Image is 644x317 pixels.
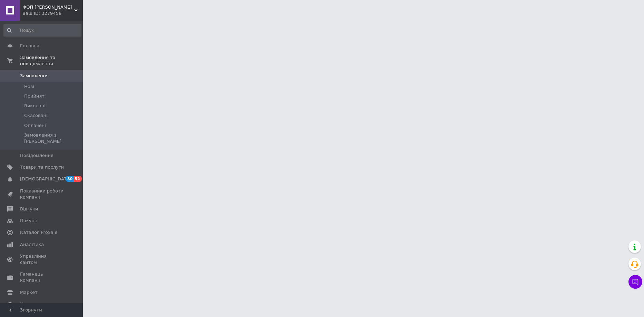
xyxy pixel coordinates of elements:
[20,229,57,236] span: Каталог ProSale
[20,176,71,182] span: [DEMOGRAPHIC_DATA]
[20,289,38,296] span: Маркет
[20,43,39,49] span: Головна
[3,24,81,37] input: Пошук
[24,103,46,109] span: Виконані
[20,73,49,79] span: Замовлення
[20,218,39,224] span: Покупці
[20,253,64,266] span: Управління сайтом
[20,241,44,248] span: Аналітика
[24,122,46,129] span: Оплачені
[20,152,53,159] span: Повідомлення
[628,275,642,289] button: Чат з покупцем
[24,83,34,90] span: Нові
[66,176,74,182] span: 30
[22,4,74,10] span: ФОП Первак Д.Г.
[24,132,81,145] span: Замовлення з [PERSON_NAME]
[20,206,38,212] span: Відгуки
[20,188,64,200] span: Показники роботи компанії
[20,164,64,170] span: Товари та послуги
[24,112,48,119] span: Скасовані
[24,93,46,99] span: Прийняті
[20,55,83,67] span: Замовлення та повідомлення
[20,271,64,284] span: Гаманець компанії
[22,10,83,17] div: Ваш ID: 3279458
[74,176,81,182] span: 52
[20,301,55,307] span: Налаштування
